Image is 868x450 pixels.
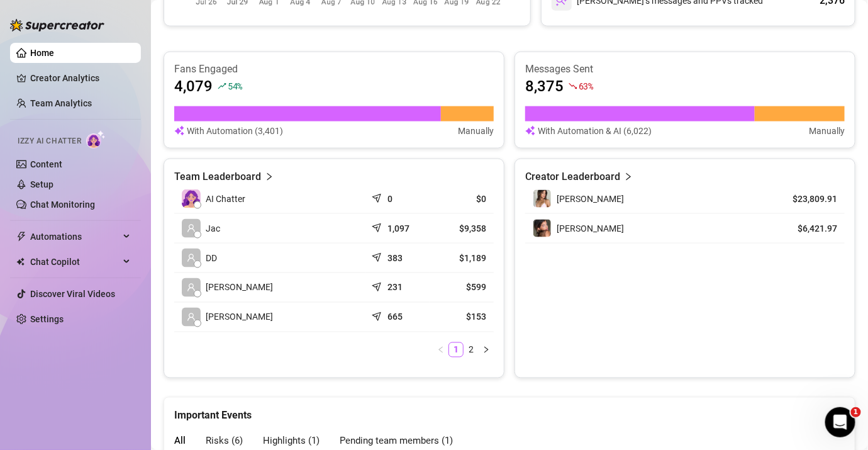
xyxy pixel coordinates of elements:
[387,311,403,323] article: 665
[174,62,494,76] article: Fans Engaged
[387,222,409,235] article: 1,097
[372,250,384,262] span: send
[433,342,448,357] li: Previous Page
[228,80,242,92] span: 54 %
[387,193,392,205] article: 0
[525,124,535,138] img: svg%3e
[624,169,633,184] span: right
[372,191,384,203] span: send
[30,179,53,189] a: Setup
[340,436,453,447] span: Pending team members ( 1 )
[479,342,494,357] li: Next Page
[464,343,478,357] a: 2
[187,283,196,292] span: user
[206,251,217,265] span: DD
[187,254,196,262] span: user
[372,309,384,322] span: send
[525,62,845,76] article: Messages Sent
[30,289,115,299] a: Discover Viral Videos
[482,346,490,354] span: right
[387,281,403,294] article: 231
[18,135,81,147] span: Izzy AI Chatter
[437,281,486,294] article: $599
[557,223,624,233] span: [PERSON_NAME]
[525,76,564,96] article: 8,375
[437,252,486,264] article: $1,189
[174,169,261,184] article: Team Leaderboard
[30,68,131,88] a: Creator Analytics
[30,200,95,210] a: Chat Monitoring
[263,436,320,447] span: Highlights ( 1 )
[458,124,494,138] article: Manually
[30,252,120,272] span: Chat Copilot
[174,76,213,96] article: 4,079
[437,193,486,205] article: $0
[372,279,384,292] span: send
[187,224,196,233] span: user
[780,222,837,235] article: $6,421.97
[16,257,25,266] img: Chat Copilot
[218,82,226,91] span: rise
[525,169,620,184] article: Creator Leaderboard
[533,220,551,237] img: Donna
[86,130,106,149] img: AI Chatter
[10,19,104,31] img: logo-BBDzfeDw.svg
[533,190,551,208] img: Donna
[464,342,479,357] li: 2
[187,313,196,322] span: user
[538,124,652,138] article: With Automation & AI (6,022)
[182,189,201,208] img: izzy-ai-chatter-avatar-DDCN_rTZ.svg
[30,48,54,58] a: Home
[174,436,186,447] span: All
[206,436,243,447] span: Risks ( 6 )
[449,343,463,357] a: 1
[437,311,486,323] article: $153
[437,222,486,235] article: $9,358
[30,159,62,169] a: Content
[206,222,220,235] span: Jac
[206,192,245,206] span: AI Chatter
[187,124,283,138] article: With Automation (3,401)
[780,193,837,205] article: $23,809.91
[206,281,273,295] span: [PERSON_NAME]
[265,169,274,184] span: right
[437,346,445,354] span: left
[825,407,855,437] iframe: Intercom live chat
[569,82,577,91] span: fall
[433,342,448,357] button: left
[30,227,120,247] span: Automations
[174,124,184,138] img: svg%3e
[30,314,64,324] a: Settings
[372,220,384,233] span: send
[30,98,92,108] a: Team Analytics
[448,342,464,357] li: 1
[851,407,861,417] span: 1
[387,252,403,264] article: 383
[809,124,845,138] article: Manually
[579,80,593,92] span: 63 %
[479,342,494,357] button: right
[174,398,845,424] div: Important Events
[16,232,26,242] span: thunderbolt
[206,310,273,324] span: [PERSON_NAME]
[557,194,624,204] span: [PERSON_NAME]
